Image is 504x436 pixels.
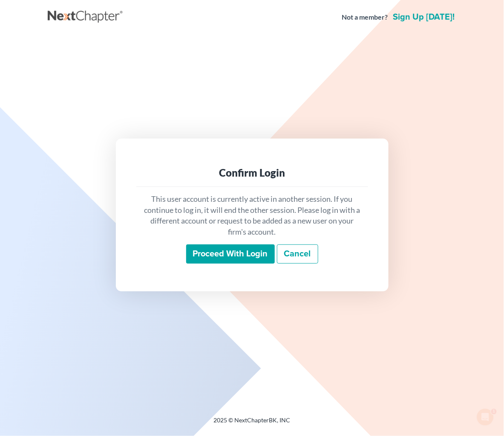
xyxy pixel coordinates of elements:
strong: Not a member? [342,12,388,22]
div: Confirm Login [143,166,361,180]
iframe: Intercom live chat [475,407,495,427]
p: This user account is currently active in another session. If you continue to log in, it will end ... [143,194,361,238]
a: Cancel [277,244,318,264]
input: Proceed with login [186,244,275,264]
div: 2025 © NextChapterBK, INC [48,416,457,431]
span: 1 [492,407,499,414]
a: Sign up [DATE]! [392,13,457,21]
